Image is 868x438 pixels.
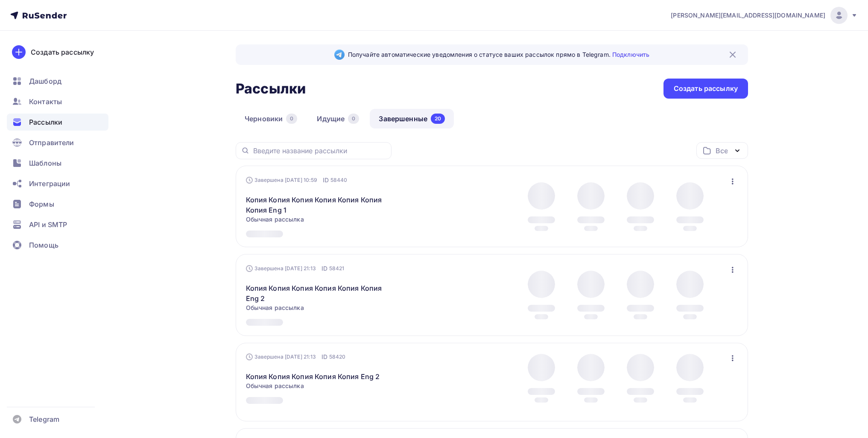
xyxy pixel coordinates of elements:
a: Рассылки [7,114,108,131]
span: ID [321,264,327,273]
span: Обычная рассылка [246,382,304,390]
span: Контакты [29,96,62,107]
div: Завершена [DATE] 21:13 [246,353,346,361]
a: Идущие0 [308,109,368,128]
span: API и SMTP [29,219,67,230]
span: Помощь [29,240,58,250]
a: Шаблоны [7,155,108,172]
a: Отправители [7,134,108,151]
span: 58440 [330,176,348,184]
a: Подключить [612,51,649,58]
a: Копия Копия Копия Копия Копия Eng 2 [246,371,380,382]
a: Копия Копия Копия Копия Копия Копия Копия Eng 1 [246,195,392,215]
span: 58420 [329,353,346,361]
div: Создать рассылку [674,84,738,93]
a: Дашборд [7,73,108,90]
span: Рассылки [29,117,62,127]
span: 58421 [329,264,345,273]
div: 0 [348,114,359,124]
span: [PERSON_NAME][EMAIL_ADDRESS][DOMAIN_NAME] [671,11,825,20]
span: Шаблоны [29,158,61,168]
span: Дашборд [29,76,61,86]
span: Формы [29,199,54,209]
div: Завершена [DATE] 10:59 [246,176,348,184]
span: Обычная рассылка [246,304,304,312]
span: Получайте автоматические уведомления о статусе ваших рассылок прямо в Telegram. [348,50,649,59]
button: Все [696,142,748,159]
a: Формы [7,196,108,213]
a: [PERSON_NAME][EMAIL_ADDRESS][DOMAIN_NAME] [671,7,858,24]
a: Завершенные20 [370,109,454,128]
span: Отправители [29,137,74,148]
div: 0 [286,114,297,124]
img: Telegram [334,50,345,60]
div: Создать рассылку [31,47,94,57]
div: Все [716,146,728,156]
a: Черновики0 [236,109,306,128]
span: Telegram [29,414,59,424]
span: ID [323,176,329,184]
div: 20 [431,114,445,124]
a: Копия Копия Копия Копия Копия Копия Eng 2 [246,283,392,304]
span: Обычная рассылка [246,215,304,224]
span: ID [321,353,327,361]
a: Контакты [7,93,108,110]
span: Интеграции [29,178,70,189]
input: Введите название рассылки [253,146,386,155]
div: Завершена [DATE] 21:13 [246,264,345,273]
h2: Рассылки [236,80,306,97]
